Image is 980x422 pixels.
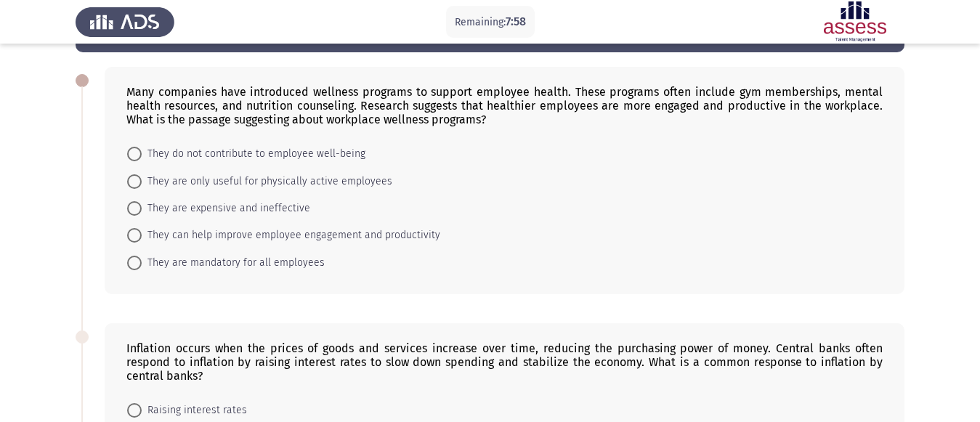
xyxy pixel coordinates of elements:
img: Assess Talent Management logo [76,1,174,42]
p: Remaining: [455,13,526,31]
span: They are only useful for physically active employees [142,173,392,190]
span: They can help improve employee engagement and productivity [142,227,440,244]
div: Inflation occurs when the prices of goods and services increase over time, reducing the purchasin... [126,341,883,383]
span: Raising interest rates [142,402,247,419]
span: They do not contribute to employee well-being [142,145,365,163]
img: Assessment logo of ASSESS English Language Assessment (3 Module) (Ba - IB) [806,1,904,42]
span: They are expensive and ineffective [142,200,310,217]
span: They are mandatory for all employees [142,254,325,272]
span: 7:58 [506,15,526,28]
div: Many companies have introduced wellness programs to support employee health. These programs often... [126,85,883,126]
